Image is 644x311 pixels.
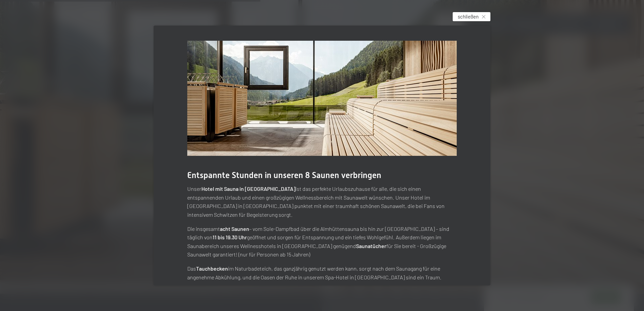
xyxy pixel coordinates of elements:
[187,41,457,156] img: Wellnesshotels - Sauna - Entspannung - Ahrntal
[201,185,295,192] strong: Hotel mit Sauna in [GEOGRAPHIC_DATA]
[187,170,381,180] span: Entspannte Stunden in unseren 8 Saunen verbringen
[187,264,457,281] p: Das im Naturbadeteich, das ganzjährig genutzt werden kann, sorgt nach dem Saunagang für eine ange...
[356,243,386,249] strong: Saunatücher
[196,265,228,272] strong: Tauchbecken
[187,224,457,259] p: Die insgesamt – vom Sole-Dampfbad über die Almhüttensauna bis hin zur [GEOGRAPHIC_DATA] – sind tä...
[187,184,457,219] p: Unser ist das perfekte Urlaubszuhause für alle, die sich einen entspannenden Urlaub und einen gro...
[458,13,479,20] span: schließen
[220,226,249,232] strong: acht Saunen
[213,234,247,240] strong: 11 bis 19.30 Uhr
